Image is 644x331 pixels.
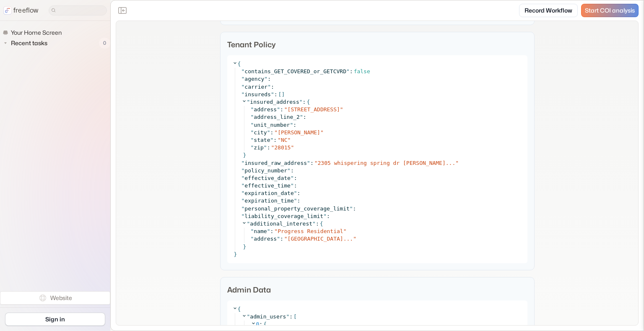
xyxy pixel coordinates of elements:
[274,129,278,136] span: "
[254,228,267,234] span: name
[273,137,277,143] span: :
[294,198,297,204] span: "
[241,190,245,196] span: "
[274,91,278,98] span: :
[277,236,280,242] span: "
[254,137,270,143] span: state
[3,5,39,15] a: freeflow
[281,91,285,98] span: ]
[294,190,297,196] span: "
[320,220,323,228] span: {
[286,313,289,320] span: "
[244,91,271,98] span: insureds
[259,321,262,328] span: :
[241,198,245,204] span: "
[303,114,306,120] span: :
[585,7,635,14] span: Start COI analysis
[316,220,319,228] span: :
[294,175,297,181] span: :
[267,84,271,90] span: "
[270,129,273,136] span: :
[99,38,110,49] span: 0
[271,144,274,151] span: "
[519,4,578,17] a: Record Workflow
[281,137,288,143] span: NC
[250,313,286,320] span: admin_users
[314,160,318,166] span: "
[116,4,129,17] button: Close the sidebar
[278,129,320,136] span: [PERSON_NAME]
[254,144,263,151] span: zip
[251,114,254,120] span: "
[3,28,65,38] a: Your Home Screen
[288,236,353,242] span: [GEOGRAPHIC_DATA]...
[291,182,294,189] span: "
[5,313,105,326] a: Sign in
[251,122,254,128] span: "
[297,198,301,204] span: :
[267,228,270,234] span: "
[264,144,267,151] span: "
[288,106,340,113] span: [STREET_ADDRESS]
[256,321,260,327] span: 0
[280,106,283,113] span: :
[267,129,270,136] span: "
[9,28,64,37] span: Your Home Screen
[307,160,310,166] span: "
[254,122,290,128] span: unit_number
[244,175,291,181] span: effective_date
[277,106,280,113] span: "
[278,91,282,98] span: [
[244,182,291,189] span: effective_time
[581,4,639,17] a: Start COI analysis
[244,84,267,90] span: carrier
[247,221,250,227] span: "
[241,182,245,189] span: "
[280,236,283,242] span: :
[227,39,527,50] p: Tenant Policy
[241,213,245,219] span: "
[353,236,356,242] span: "
[289,313,293,321] span: :
[234,251,237,257] span: }
[354,68,370,74] span: false
[284,236,288,242] span: "
[250,221,312,227] span: additional_interest
[291,144,294,151] span: "
[244,167,287,174] span: policy_number
[250,99,299,105] span: insured_address
[267,76,271,82] span: :
[310,160,314,166] span: :
[299,99,303,105] span: "
[247,99,250,105] span: "
[323,213,327,219] span: "
[274,228,278,234] span: "
[241,205,245,212] span: "
[318,160,456,166] span: 2305 whispering spring dr [PERSON_NAME]...
[244,213,323,219] span: liability_coverage_limit
[244,205,349,212] span: personal_property_coverage_limit
[251,137,254,143] span: "
[244,160,307,166] span: insured_raw_address
[455,160,459,166] span: "
[241,84,245,90] span: "
[3,38,51,48] button: Recent tasks
[353,205,356,212] span: :
[327,213,330,219] span: :
[247,313,250,320] span: "
[267,144,270,151] span: :
[284,106,288,113] span: "
[251,129,254,136] span: "
[270,228,273,234] span: :
[350,205,353,212] span: "
[270,137,273,143] span: "
[271,84,274,90] span: :
[244,190,293,196] span: expiration_date
[251,144,254,151] span: "
[244,76,264,82] span: agency
[244,198,293,204] span: expiration_time
[9,39,50,47] span: Recent tasks
[254,114,300,120] span: address_line_2
[238,60,241,68] span: {
[251,106,254,113] span: "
